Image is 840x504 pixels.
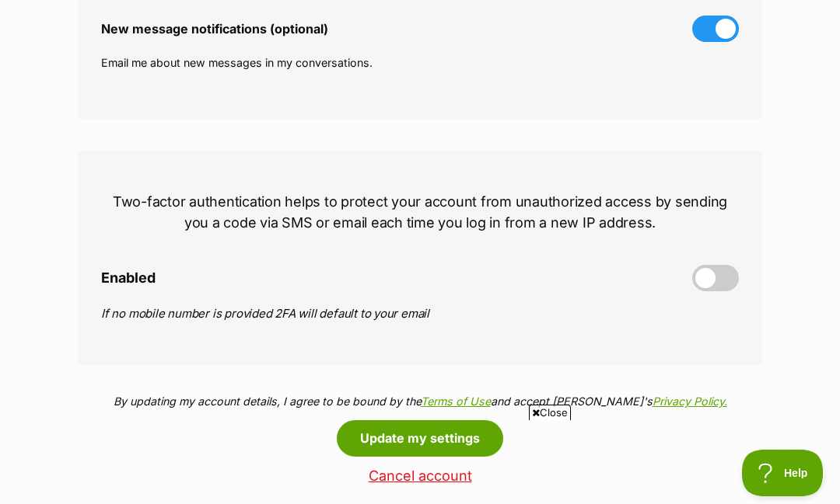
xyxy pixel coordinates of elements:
[421,395,491,408] a: Terms of Use
[101,22,328,36] span: New message notifications (optional)
[742,450,824,496] iframe: Help Scout Beacon - Open
[101,270,156,287] span: Enabled
[101,305,739,323] p: If no mobile number is provided 2FA will default to your email
[43,426,797,496] iframe: Advertisement
[653,395,727,408] a: Privacy Policy.
[78,393,762,409] p: By updating my account details, I agree to be bound by the and accept [PERSON_NAME]'s
[101,191,739,233] p: Two-factor authentication helps to protect your account from unauthorized access by sending you a...
[529,405,571,420] span: Close
[101,54,739,71] p: Email me about new messages in my conversations.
